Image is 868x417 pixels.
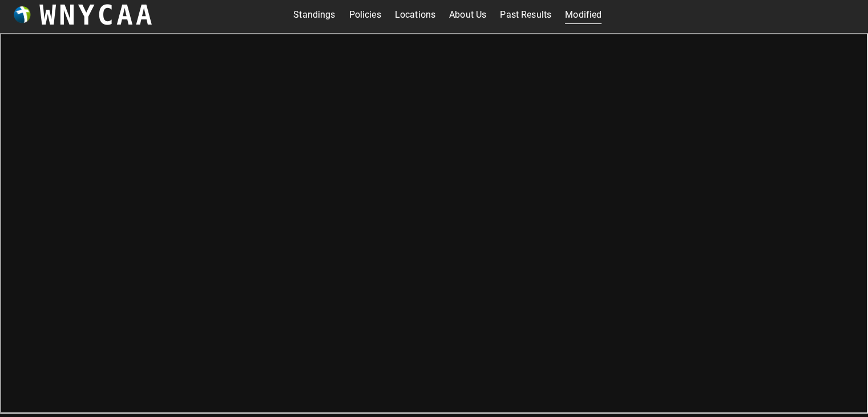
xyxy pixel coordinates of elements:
a: Locations [395,6,435,24]
a: Modified [565,6,601,24]
a: About Us [449,6,486,24]
a: Past Results [500,6,551,24]
a: Policies [349,6,381,24]
img: wnycaaBall.png [14,6,31,23]
a: Standings [293,6,335,24]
